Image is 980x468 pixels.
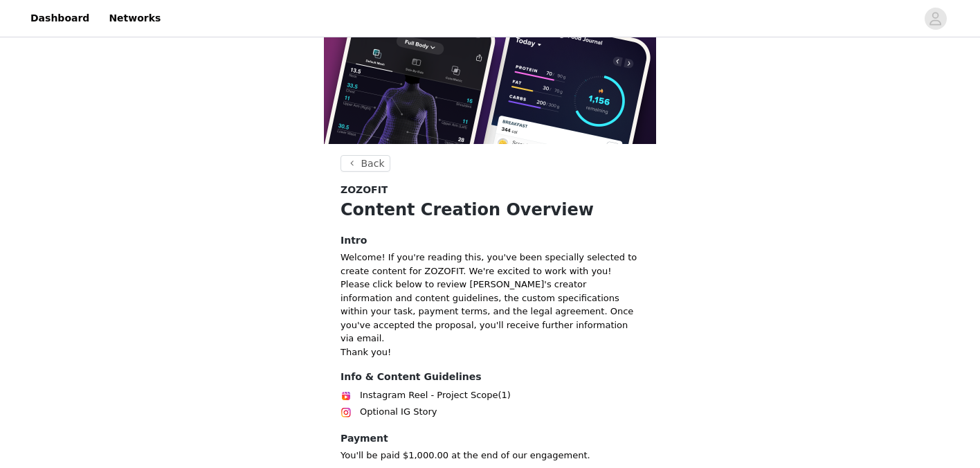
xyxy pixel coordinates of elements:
img: Instagram Reels Icon [341,390,352,402]
span: Instagram Reel - Project Scope [360,388,498,402]
button: Back [341,155,390,172]
div: avatar [929,8,942,30]
span: (1) [498,388,511,402]
a: Dashboard [22,3,98,34]
h4: Intro [341,233,639,248]
p: Thank you! [341,345,639,359]
h4: Payment [341,431,639,446]
p: You'll be paid $1,000.00 at the end of our engagement. [341,449,639,462]
h4: Info & Content Guidelines [341,370,639,384]
a: Networks [100,3,169,34]
span: Optional IG Story [360,405,437,419]
img: Instagram Icon [341,407,352,418]
p: Welcome! If you're reading this, you've been specially selected to create content for ZOZOFIT. We... [341,251,639,278]
p: Please click below to review [PERSON_NAME]'s creator information and content guidelines, the cust... [341,278,639,345]
h1: Content Creation Overview [341,197,639,222]
span: ZOZOFIT [341,183,388,197]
